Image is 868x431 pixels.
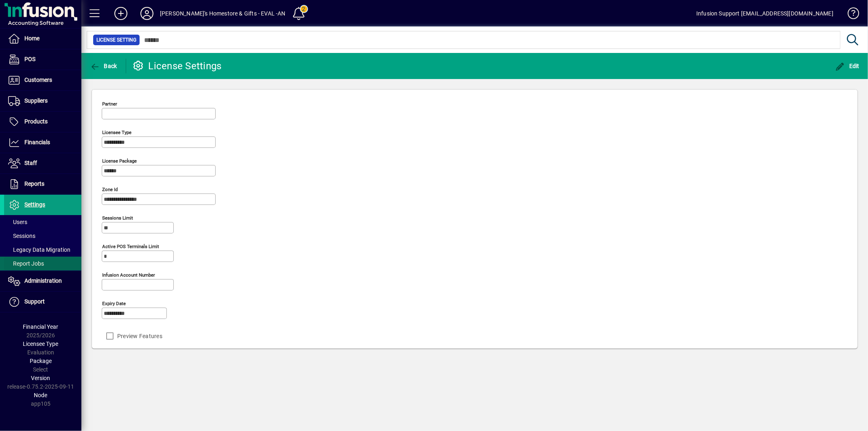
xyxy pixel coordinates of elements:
[8,260,44,267] span: Report Jobs
[8,219,27,225] span: Users
[835,63,860,69] span: Edit
[102,158,137,164] mat-label: License Package
[24,180,44,187] span: Reports
[24,56,35,62] span: POS
[90,63,117,69] span: Back
[134,6,160,21] button: Profile
[24,118,48,125] span: Products
[88,59,119,73] button: Back
[842,2,858,28] a: Knowledge Base
[34,392,48,398] span: Node
[30,358,52,364] span: Package
[4,229,81,243] a: Sessions
[4,70,81,90] a: Customers
[102,272,155,278] mat-label: Infusion account number
[24,298,45,305] span: Support
[23,323,59,330] span: Financial Year
[4,271,81,291] a: Administration
[81,59,126,73] app-page-header-button: Back
[4,49,81,70] a: POS
[696,7,833,20] div: Infusion Support [EMAIL_ADDRESS][DOMAIN_NAME]
[96,36,136,44] span: License Setting
[4,29,81,49] a: Home
[4,174,81,194] a: Reports
[4,153,81,174] a: Staff
[4,292,81,312] a: Support
[8,246,70,253] span: Legacy Data Migration
[102,244,159,249] mat-label: Active POS Terminals Limit
[4,112,81,132] a: Products
[160,7,286,20] div: [PERSON_NAME]'s Homestore & Gifts - EVAL -AN
[4,243,81,257] a: Legacy Data Migration
[102,187,118,192] mat-label: Zone Id
[31,375,50,381] span: Version
[4,91,81,111] a: Suppliers
[24,77,52,83] span: Customers
[4,215,81,229] a: Users
[24,97,48,104] span: Suppliers
[24,277,62,284] span: Administration
[102,301,126,306] mat-label: Expiry date
[24,160,37,166] span: Staff
[23,341,59,347] span: Licensee Type
[102,101,117,107] mat-label: Partner
[102,130,131,135] mat-label: Licensee Type
[132,59,222,73] div: License Settings
[24,201,45,208] span: Settings
[8,233,35,239] span: Sessions
[833,59,862,73] button: Edit
[102,215,133,221] mat-label: Sessions Limit
[24,35,39,42] span: Home
[4,132,81,153] a: Financials
[24,139,50,145] span: Financials
[4,257,81,270] a: Report Jobs
[108,6,134,21] button: Add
